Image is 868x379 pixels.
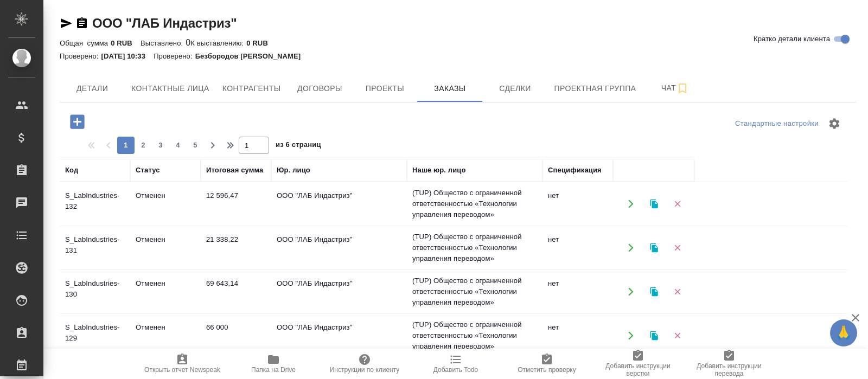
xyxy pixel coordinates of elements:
[271,317,407,355] td: ООО "ЛАБ Индастриз"
[222,82,281,95] span: Контрагенты
[592,349,684,379] button: Добавить инструкции верстки
[130,229,201,267] td: Отменен
[359,82,411,95] span: Проекты
[690,362,768,377] span: Добавить инструкции перевода
[187,137,204,154] button: 5
[60,52,101,60] p: Проверено:
[501,349,592,379] button: Отметить проверку
[187,140,204,151] span: 5
[60,317,130,355] td: S_LabIndustries-129
[620,193,642,215] button: Открыть
[169,137,187,154] button: 4
[518,366,576,374] span: Отметить проверку
[277,165,310,176] div: Юр. лицо
[754,34,830,44] span: Кратко детали клиента
[676,82,689,95] svg: Подписаться
[152,140,169,151] span: 3
[489,82,541,95] span: Сделки
[62,111,92,133] button: Добавить проект
[542,229,613,267] td: нет
[407,226,542,269] td: (TUP) Общество с ограниченной ответственностью «Технологии управления переводом»
[554,82,636,95] span: Проектная группа
[407,182,542,226] td: (TUP) Общество с ограниченной ответственностью «Технологии управления переводом»
[271,185,407,223] td: ООО "ЛАБ Индастриз"
[620,237,642,259] button: Открыть
[666,281,688,303] button: Удалить
[433,366,478,374] span: Добавить Todo
[131,82,209,95] span: Контактные лица
[319,349,410,379] button: Инструкции по клиенту
[643,281,665,303] button: Клонировать
[643,193,665,215] button: Клонировать
[137,349,228,379] button: Открыть отчет Newspeak
[834,322,853,344] span: 🙏
[666,325,688,347] button: Удалить
[649,81,701,95] span: Чат
[154,52,195,60] p: Проверено:
[136,165,160,176] div: Статус
[548,165,602,176] div: Спецификация
[410,349,501,379] button: Добавить Todo
[407,270,542,313] td: (TUP) Общество с ограниченной ответственностью «Технологии управления переводом»
[201,185,271,223] td: 12 596,47
[206,165,263,176] div: Итоговая сумма
[732,115,821,132] div: split button
[65,165,78,176] div: Код
[135,140,152,151] span: 2
[190,39,246,47] p: К выставлению:
[542,317,613,355] td: нет
[60,39,111,47] p: Общая сумма
[271,229,407,267] td: ООО "ЛАБ Индастриз"
[666,193,688,215] button: Удалить
[101,52,154,60] p: [DATE] 10:33
[195,52,309,60] p: Безбородов [PERSON_NAME]
[60,229,130,267] td: S_LabIndustries-131
[130,273,201,311] td: Отменен
[228,349,319,379] button: Папка на Drive
[144,366,220,374] span: Открыть отчет Newspeak
[75,17,88,30] button: Скопировать ссылку
[60,185,130,223] td: S_LabIndustries-132
[293,82,346,95] span: Договоры
[684,349,775,379] button: Добавить инструкции перевода
[271,273,407,311] td: ООО "ЛАБ Индастриз"
[620,325,642,347] button: Открыть
[201,317,271,355] td: 66 000
[620,281,642,303] button: Открыть
[141,39,186,47] p: Выставлено:
[542,185,613,223] td: нет
[407,314,542,357] td: (TUP) Общество с ограниченной ответственностью «Технологии управления переводом»
[152,137,169,154] button: 3
[92,16,237,30] a: ООО "ЛАБ Индастриз"
[60,36,856,49] div: 0
[412,165,466,176] div: Наше юр. лицо
[643,237,665,259] button: Клонировать
[330,366,400,374] span: Инструкции по клиенту
[643,325,665,347] button: Клонировать
[830,319,857,346] button: 🙏
[424,82,476,95] span: Заказы
[666,237,688,259] button: Удалить
[130,185,201,223] td: Отменен
[821,111,847,137] span: Настроить таблицу
[130,317,201,355] td: Отменен
[246,39,276,47] p: 0 RUB
[251,366,296,374] span: Папка на Drive
[201,273,271,311] td: 69 643,14
[201,229,271,267] td: 21 338,22
[60,17,73,30] button: Скопировать ссылку для ЯМессенджера
[66,82,118,95] span: Детали
[599,362,677,377] span: Добавить инструкции верстки
[542,273,613,311] td: нет
[276,138,321,154] span: из 6 страниц
[60,273,130,311] td: S_LabIndustries-130
[169,140,187,151] span: 4
[111,39,141,47] p: 0 RUB
[135,137,152,154] button: 2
